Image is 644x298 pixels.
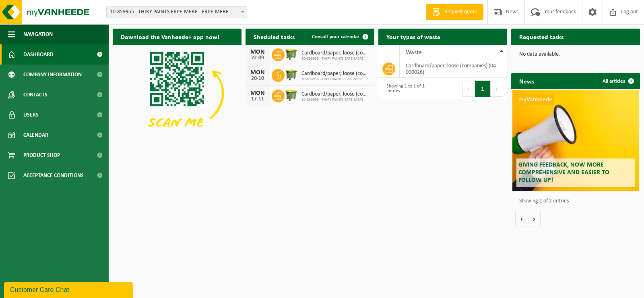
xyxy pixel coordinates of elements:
[596,73,639,89] a: All articles
[305,29,374,45] a: Consult your calendar
[519,198,636,204] p: Showing 1 of 2 entries
[285,68,298,81] img: WB-1100-HPE-GN-50
[516,94,554,105] span: myVanheede
[442,8,479,16] span: Request quote
[406,49,422,56] span: Waste
[301,77,370,82] span: 10-859955 - THIRY PAINTS ERPE-MERE
[301,98,370,102] span: 10-859955 - THIRY PAINTS ERPE-MERE
[113,29,227,44] h2: Download the Vanheede+ app now!
[250,96,266,102] div: 17-11
[23,65,82,85] span: Company information
[312,34,359,40] span: Consult your calendar
[301,50,370,56] span: Cardboard/paper, loose (companies)
[23,165,84,185] span: Acceptance conditions
[301,71,370,77] span: Cardboard/paper, loose (companies)
[378,29,448,44] h2: Your types of waste
[250,90,266,96] div: MON
[250,49,266,55] div: MON
[23,24,53,44] span: Navigation
[285,88,298,102] img: WB-1100-HPE-GN-50
[23,85,47,105] span: Contacts
[23,44,54,65] span: Dashboard
[107,6,247,18] span: 10-859955 - THIRY PAINTS ERPE-MERE - ERPE-MERE
[23,125,48,145] span: Calendar
[285,47,298,61] img: WB-1100-HPE-GN-50
[462,81,475,97] button: Previous
[23,145,60,165] span: Product Shop
[511,73,542,89] h2: News
[515,211,528,227] button: Vorige
[301,56,370,61] span: 10-859955 - THIRY PAINTS ERPE-MERE
[106,6,247,18] span: 10-859955 - THIRY PAINTS ERPE-MERE - ERPE-MERE
[250,55,266,61] div: 22-09
[519,52,632,57] p: No data available.
[491,81,503,97] button: Next
[426,4,483,20] a: Request quote
[250,76,266,81] div: 20-10
[113,45,242,142] img: Download de VHEPlus App
[250,69,266,76] div: MON
[246,29,303,44] h2: Sheduled tasks
[512,90,639,191] a: myVanheede Giving feedback, now more comprehensive and easier to follow up!
[475,81,491,97] button: 1
[400,60,507,78] td: cardboard/paper, loose (companies) (04-000026)
[528,211,541,227] button: Volgende
[301,91,370,98] span: Cardboard/paper, loose (companies)
[382,80,439,98] div: Showing 1 to 1 of 1 entries
[511,29,572,44] h2: Requested tasks
[23,105,39,125] span: Users
[518,162,609,183] span: Giving feedback, now more comprehensive and easier to follow up!
[4,280,134,298] iframe: chat widget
